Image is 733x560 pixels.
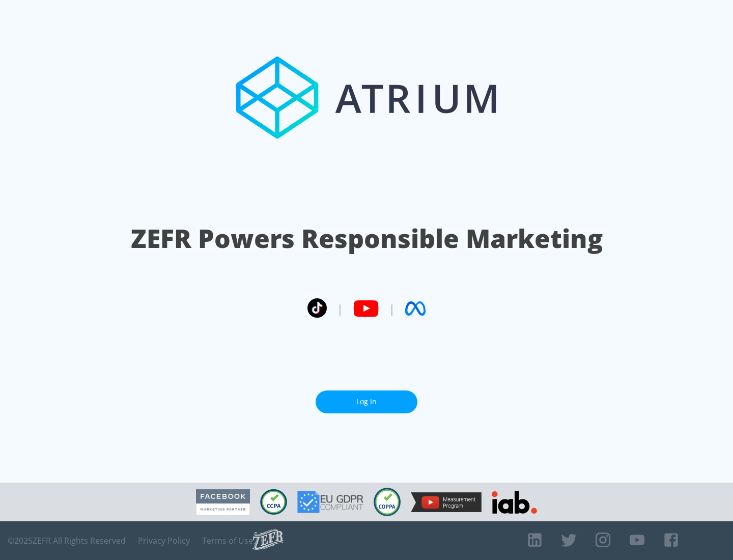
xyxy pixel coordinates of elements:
img: Facebook Marketing Partner [196,489,250,515]
span: | [337,301,343,316]
img: CCPA Compliant [260,489,287,515]
img: GDPR Compliant [297,491,363,513]
h1: ZEFR Powers Responsible Marketing [131,221,603,256]
a: Log In [316,390,417,413]
span: | [389,301,395,316]
a: Terms of Use [202,536,253,546]
span: © 2025 ZEFR All Rights Reserved [8,536,126,546]
a: Privacy Policy [138,536,190,546]
img: IAB [492,491,537,514]
img: COPPA Compliant [374,488,401,516]
img: YouTube Measurement Program [411,492,482,512]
